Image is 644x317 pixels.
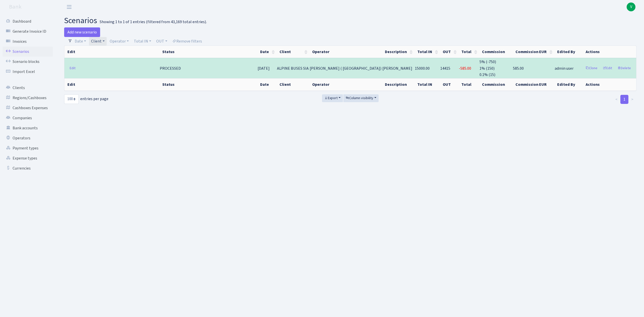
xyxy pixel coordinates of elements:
a: Edit [600,64,614,72]
span: [DATE] [258,66,270,71]
th: Client : activate to sort column ascending [276,46,309,58]
a: Edit [67,64,78,72]
span: [PERSON_NAME] [382,66,412,71]
a: Import Excel [3,67,53,77]
span: ALPINE BUSES SIA [277,65,309,71]
button: Export [322,94,343,102]
th: Edit [64,46,159,58]
label: entries per page [64,94,108,104]
a: Remove filters [170,37,204,46]
a: Generate Invoice ID [3,26,53,36]
th: Description : activate to sort column ascending [382,46,414,58]
a: Dashboard [3,16,53,26]
span: -585.00 [459,66,471,71]
span: 14415 [440,66,450,71]
span: 585.00 [513,66,524,71]
th: Actions [583,78,636,91]
th: Commission [479,78,512,91]
span: Export [324,96,338,101]
th: Actions [583,46,636,58]
th: Total IN : activate to sort column ascending [414,46,440,58]
a: Add new scenario [64,27,100,37]
a: Companies [3,113,53,123]
a: Scenarios [3,47,53,57]
th: Total [458,78,479,91]
th: Date : activate to sort column ascending [257,46,276,58]
a: Bank accounts [3,123,53,133]
th: Date [257,78,276,91]
span: scenarios [64,15,97,26]
button: Column visibility [343,94,379,102]
th: Total : activate to sort column ascending [458,46,479,58]
th: Description [382,78,414,91]
span: Column visibility [346,96,373,101]
th: Edited By [554,78,583,91]
span: 5% (-750) 1% (150) 0.1% (15) [479,59,496,77]
button: Toggle navigation [63,3,75,11]
span: 15000.00 [415,66,430,71]
span: [PERSON_NAME] ( [GEOGRAPHIC_DATA]) [310,66,381,71]
a: V [627,3,635,11]
a: 1 [620,95,628,104]
a: Invoices [3,36,53,47]
a: Expense types [3,153,53,163]
span: admin user [555,65,574,71]
th: OUT : activate to sort column ascending [440,46,458,58]
th: Commission EUR [512,78,554,91]
a: Client [89,37,107,46]
a: Scenario blocks [3,57,53,67]
a: OUT [154,37,169,46]
th: Commission [479,46,512,58]
th: Status [159,46,257,58]
th: Total IN [414,78,440,91]
a: Operator [108,37,131,46]
th: Operator [309,46,382,58]
th: Commission EUR : activate to sort column ascending [512,46,554,58]
a: Payment types [3,143,53,153]
th: Status [159,78,257,91]
th: OUT [440,78,458,91]
a: Delete [615,64,633,72]
a: Regions/Cashboxes [3,93,53,103]
a: Currencies [3,163,53,173]
span: PROCESSED [160,66,181,71]
th: Operator [309,78,382,91]
select: entries per page [64,94,79,104]
div: Showing 1 to 1 of 1 entries (filtered from 43,169 total entries). [100,20,207,24]
th: Client [276,78,309,91]
a: Cashboxes Expenses [3,103,53,113]
a: Date [73,37,88,46]
a: Clients [3,83,53,93]
a: Operators [3,133,53,143]
a: Clone [583,64,600,72]
a: Total IN [132,37,153,46]
th: Edit [64,78,159,91]
th: Edited By [554,46,583,58]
